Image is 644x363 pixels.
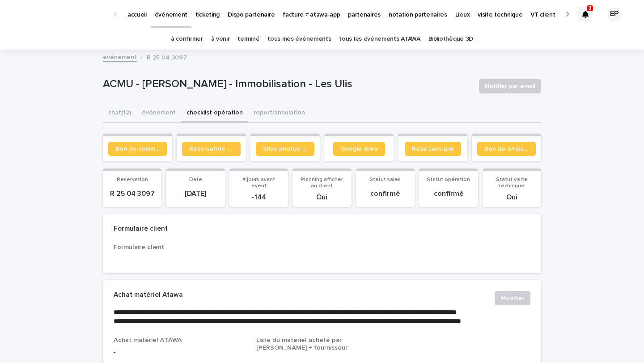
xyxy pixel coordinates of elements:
div: EP [607,7,622,21]
span: Notifier par email [485,82,535,91]
span: Bon de commande [115,146,160,152]
span: Statut sales [369,177,401,182]
button: événement [136,104,181,123]
a: à confirmer [171,29,203,50]
span: Google drive [340,146,378,152]
button: report/annulation [248,104,310,123]
p: - [114,348,246,357]
span: Réservation client [189,146,233,152]
span: Reservation [117,177,148,182]
a: événement [103,51,137,62]
button: Notifier par email [479,79,541,93]
span: Date [189,177,202,182]
p: confirmé [361,190,409,198]
p: Oui [488,193,536,202]
span: # jours avant event [242,177,275,189]
span: Achat matériel ATAWA [114,337,182,343]
h2: Achat matériel Atawa [114,291,183,299]
span: Statut opération [427,177,470,182]
span: Bon de livraison [484,146,529,152]
p: R 25 04 3097 [147,52,187,62]
p: -144 [235,193,283,202]
span: Résa sans prix [412,146,454,152]
span: drive photos coordinateur [263,146,307,152]
a: Réservation client [182,142,241,156]
p: R 25 04 3097 [108,190,156,198]
a: Google drive [333,142,385,156]
a: Résa sans prix [405,142,461,156]
button: Modifier [495,291,530,305]
a: tous mes événements [267,29,331,50]
span: Formulaire client [114,244,164,250]
a: tous les événements ATAWA [339,29,420,50]
span: Statut visite technique [496,177,528,189]
a: terminé [237,29,259,50]
img: Ls34BcGeRexTGTNfXpUC [18,5,105,23]
p: Oui [298,193,346,202]
button: chat (12) [103,104,136,123]
span: Liste du matériel acheté par [PERSON_NAME] + fournisseur [256,337,347,351]
a: Bibliothèque 3D [428,29,473,50]
span: Planning afficher au client [301,177,343,189]
p: confirmé [424,190,472,198]
a: Bon de livraison [477,142,536,156]
div: 3 [578,7,593,21]
p: ACMU - [PERSON_NAME] - Immobilisation - Les Ulis [103,78,472,91]
button: checklist opération [181,104,248,123]
p: [DATE] [171,190,219,198]
span: Modifier [500,294,525,303]
p: 3 [589,5,592,11]
a: à venir [211,29,230,50]
a: drive photos coordinateur [256,142,314,156]
a: Bon de commande [108,142,167,156]
h2: Formulaire client [114,225,168,233]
